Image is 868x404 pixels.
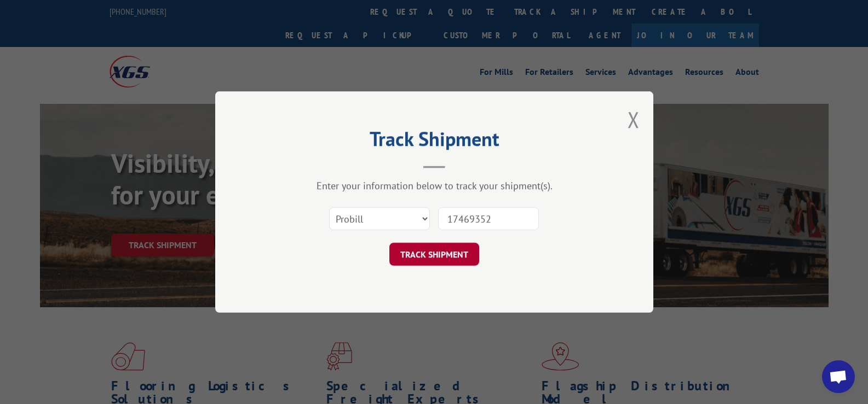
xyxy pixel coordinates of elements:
div: Enter your information below to track your shipment(s). [270,179,599,192]
button: Close modal [628,105,640,134]
div: Open chat [822,360,855,393]
input: Number(s) [438,207,539,230]
h2: Track Shipment [270,131,599,152]
button: TRACK SHIPMENT [389,243,479,266]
